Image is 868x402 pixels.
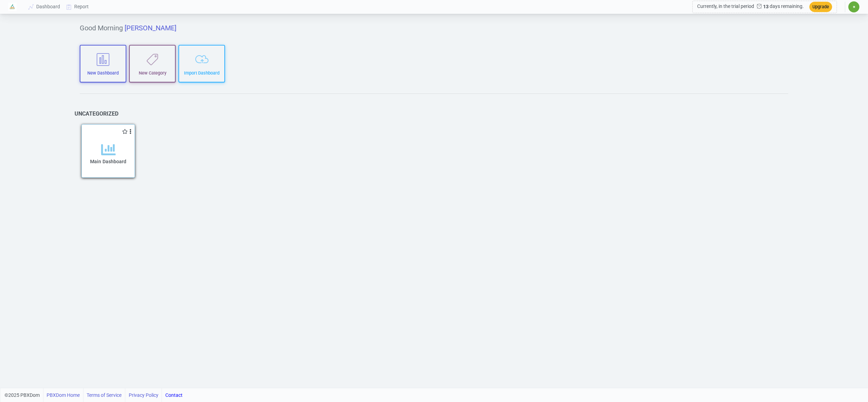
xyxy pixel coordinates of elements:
[809,2,832,12] button: Upgrade
[4,388,183,402] div: ©2025 PBXDom
[26,0,64,13] a: Dashboard
[804,4,832,9] a: Upgrade
[87,388,121,402] a: Terms of Service
[165,388,183,402] a: Contact
[178,45,225,82] button: Import Dashboard
[8,3,17,11] img: Logo
[125,24,176,32] span: [PERSON_NAME]
[852,5,856,9] span: ✷
[848,1,860,13] button: ✷
[75,110,118,117] h6: Uncategorized
[80,24,788,32] h5: Good Morning
[129,388,158,402] a: Privacy Policy
[754,4,769,9] b: 13
[64,0,92,13] a: Report
[80,45,126,82] button: New Dashboard
[697,4,804,9] span: Currently, in the trial period days remaining.
[47,388,80,402] a: PBXDom Home
[129,45,176,82] button: New Category
[90,159,126,164] span: Main Dashboard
